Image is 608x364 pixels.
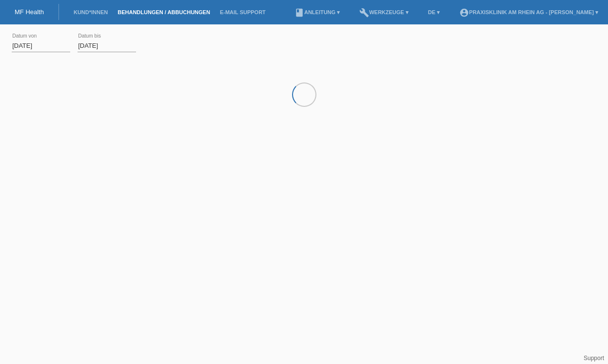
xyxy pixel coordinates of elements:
i: account_circle [459,8,469,18]
a: DE ▾ [423,9,445,15]
a: bookAnleitung ▾ [290,9,345,15]
a: MF Health [15,8,44,16]
a: account_circlePraxisklinik am Rhein AG - [PERSON_NAME] ▾ [454,9,603,15]
a: E-Mail Support [215,9,271,15]
a: buildWerkzeuge ▾ [354,9,413,15]
i: book [294,8,304,18]
a: Behandlungen / Abbuchungen [113,9,215,15]
a: Kund*innen [69,9,113,15]
i: build [359,8,369,18]
a: Support [584,355,604,362]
